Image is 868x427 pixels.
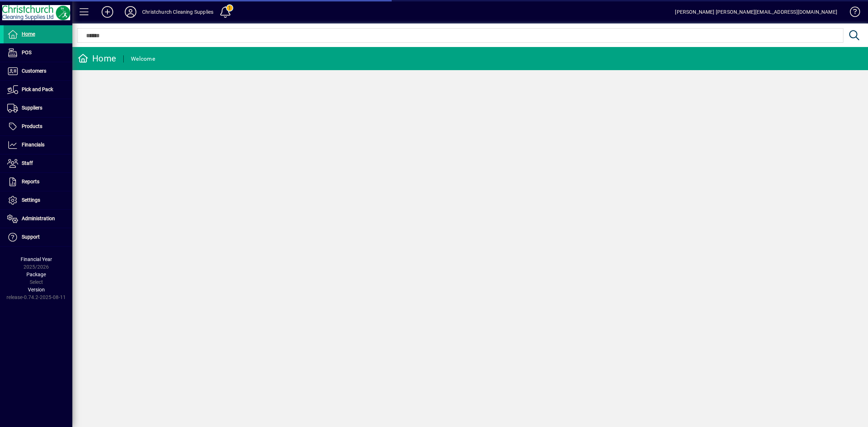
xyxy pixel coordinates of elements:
[22,105,42,111] span: Suppliers
[22,234,40,240] span: Support
[4,154,72,172] a: Staff
[22,142,44,148] span: Financials
[4,44,72,62] a: POS
[4,136,72,154] a: Financials
[4,99,72,117] a: Suppliers
[22,86,53,92] span: Pick and Pack
[22,31,35,37] span: Home
[21,256,52,262] span: Financial Year
[28,287,45,293] span: Version
[4,81,72,99] a: Pick and Pack
[4,228,72,246] a: Support
[4,118,72,136] a: Products
[4,173,72,191] a: Reports
[22,68,46,74] span: Customers
[26,272,46,277] span: Package
[22,50,31,55] span: POS
[78,53,116,64] div: Home
[22,160,33,166] span: Staff
[119,5,142,18] button: Profile
[22,123,42,129] span: Products
[142,6,213,18] div: Christchurch Cleaning Supplies
[96,5,119,18] button: Add
[22,179,39,184] span: Reports
[4,62,72,80] a: Customers
[22,197,40,203] span: Settings
[131,53,155,65] div: Welcome
[844,1,859,25] a: Knowledge Base
[4,191,72,209] a: Settings
[4,210,72,228] a: Administration
[22,215,55,221] span: Administration
[675,6,837,18] div: [PERSON_NAME] [PERSON_NAME][EMAIL_ADDRESS][DOMAIN_NAME]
